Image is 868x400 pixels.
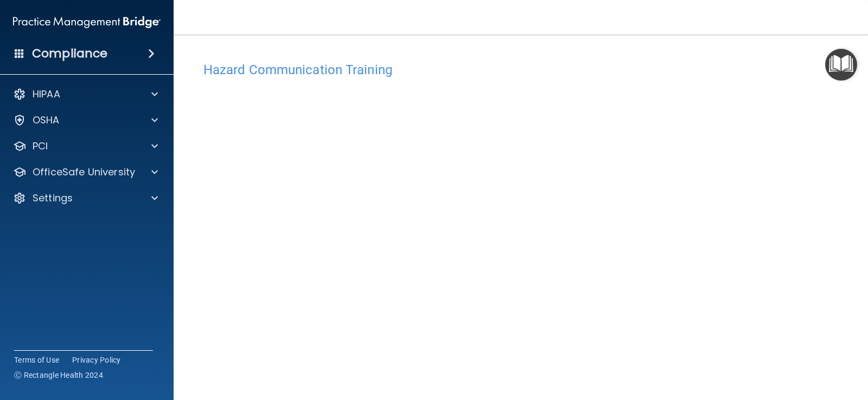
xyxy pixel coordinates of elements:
[33,166,135,179] p: OfficeSafe University
[14,355,59,365] a: Terms of Use
[72,355,121,365] a: Privacy Policy
[33,114,60,127] p: OSHA
[14,370,103,381] span: Ⓒ Rectangle Health 2024
[13,114,158,127] a: OSHA
[13,166,158,179] a: OfficeSafe University
[33,88,60,101] p: HIPAA
[13,88,158,101] a: HIPAA
[203,63,838,77] h4: Hazard Communication Training
[33,192,73,205] p: Settings
[13,140,158,153] a: PCI
[33,140,48,153] p: PCI
[13,192,158,205] a: Settings
[13,11,161,33] img: PMB logo
[825,49,857,81] button: Open Resource Center
[32,46,107,61] h4: Compliance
